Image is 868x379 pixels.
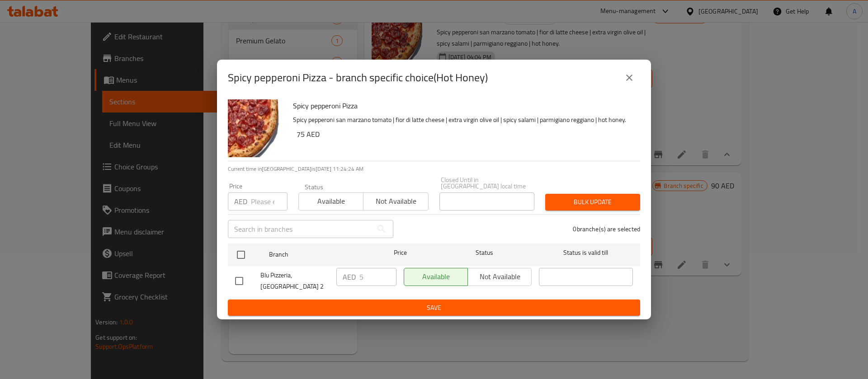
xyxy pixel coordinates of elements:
[260,270,329,292] span: Blu Pizzeria, [GEOGRAPHIC_DATA] 2
[552,197,633,208] span: Bulk update
[269,249,363,260] span: Branch
[228,220,373,238] input: Search in branches
[235,302,633,313] span: Save
[545,194,640,211] button: Bulk update
[367,195,425,208] span: Not available
[298,192,363,211] button: Available
[618,67,640,89] button: close
[228,70,488,85] h2: Spicy pepperoni Pizza - branch specific choice(Hot Honey)
[359,268,396,286] input: Please enter price
[293,99,633,112] h6: Spicy pepperoni Pizza
[438,247,532,258] span: Status
[228,99,286,157] img: Spicy pepperoni Pizza
[302,195,360,208] span: Available
[251,192,288,211] input: Please enter price
[573,225,640,234] p: 0 branche(s) are selected
[293,114,633,126] p: Spicy pepperoni san marzano tomato | fior di latte cheese | extra virgin olive oil | spicy salami...
[228,299,640,316] button: Save
[343,271,356,282] p: AED
[363,192,428,211] button: Not available
[370,247,430,258] span: Price
[228,165,640,173] p: Current time in [GEOGRAPHIC_DATA] is [DATE] 11:24:24 AM
[297,128,633,140] h6: 75 AED
[234,196,247,207] p: AED
[539,247,633,258] span: Status is valid till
